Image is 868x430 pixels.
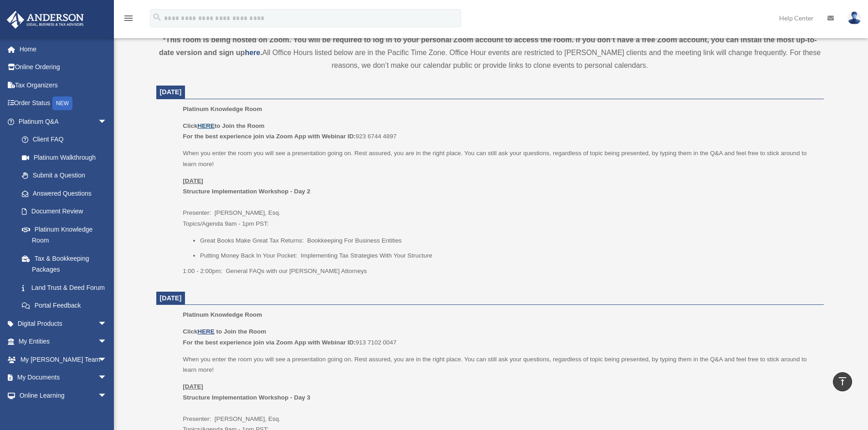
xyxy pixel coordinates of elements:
[183,133,355,140] b: For the best experience join via Zoom App with Webinar ID:
[6,112,121,131] a: Platinum Q&Aarrow_drop_down
[6,40,121,58] a: Home
[183,354,817,375] p: When you enter the room you will see a presentation going on. Rest assured, you are in the right ...
[183,328,216,335] b: Click
[200,235,817,246] li: Great Books Make Great Tax Returns: Bookkeeping For Business Entities
[13,184,121,202] a: Answered Questions
[13,167,121,185] a: Submit a Question
[183,106,262,112] span: Platinum Knowledge Room
[183,177,203,184] u: [DATE]
[4,11,87,29] img: Anderson Advisors Platinum Portal
[183,121,817,142] p: 923 6744 4897
[13,278,121,297] a: Land Trust & Deed Forum
[183,311,262,318] span: Platinum Knowledge Room
[98,112,116,131] span: arrow_drop_down
[13,202,121,221] a: Document Review
[183,176,817,229] p: Presenter: [PERSON_NAME], Esq. Topics/Agenda 9am - 1pm PST:
[98,369,116,387] span: arrow_drop_down
[847,11,861,25] img: User Pic
[6,333,121,351] a: My Entitiesarrow_drop_down
[245,49,260,56] a: here
[13,148,121,167] a: Platinum Walkthrough
[52,96,72,110] div: NEW
[6,350,121,369] a: My [PERSON_NAME] Teamarrow_drop_down
[200,250,817,261] li: Putting Money Back In Your Pocket: Implementing Tax Strategies With Your Structure
[13,297,121,315] a: Portal Feedback
[183,266,817,277] p: 1:00 - 2:00pm: General FAQs with our [PERSON_NAME] Attorneys
[152,12,162,22] i: search
[837,376,848,387] i: vertical_align_top
[98,314,116,333] span: arrow_drop_down
[183,148,817,169] p: When you enter the room you will see a presentation going on. Rest assured, you are in the right ...
[13,249,121,278] a: Tax & Bookkeeping Packages
[160,88,182,96] span: [DATE]
[183,326,817,348] p: 913 7102 0047
[183,394,310,401] b: Structure Implementation Workshop - Day 3
[197,122,214,129] a: HERE
[6,386,121,405] a: Online Learningarrow_drop_down
[197,328,214,335] a: HERE
[13,220,116,249] a: Platinum Knowledge Room
[6,58,121,76] a: Online Ordering
[98,350,116,369] span: arrow_drop_down
[6,314,121,333] a: Digital Productsarrow_drop_down
[183,122,264,129] b: Click to Join the Room
[160,294,182,302] span: [DATE]
[98,386,116,405] span: arrow_drop_down
[260,49,262,56] strong: .
[833,372,852,391] a: vertical_align_top
[13,131,121,149] a: Client FAQ
[183,188,310,195] b: Structure Implementation Workshop - Day 2
[183,383,203,390] u: [DATE]
[123,16,134,24] a: menu
[216,328,267,335] b: to Join the Room
[123,13,134,24] i: menu
[183,339,355,346] b: For the best experience join via Zoom App with Webinar ID:
[6,94,121,113] a: Order StatusNEW
[6,76,121,94] a: Tax Organizers
[98,333,116,351] span: arrow_drop_down
[156,34,824,72] div: All Office Hours listed below are in the Pacific Time Zone. Office Hour events are restricted to ...
[6,369,121,387] a: My Documentsarrow_drop_down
